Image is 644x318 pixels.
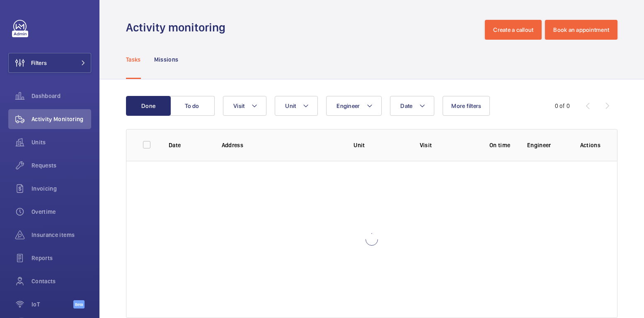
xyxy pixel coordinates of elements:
[31,115,91,123] span: Activity Monitoring
[31,92,91,100] span: Dashboard
[275,96,318,116] button: Unit
[169,141,208,149] p: Date
[31,300,73,308] span: IoT
[223,96,266,116] button: Visit
[337,103,360,109] span: Engineer
[285,103,296,109] span: Unit
[443,96,490,116] button: More filters
[486,141,514,149] p: On time
[73,300,85,308] span: Beta
[126,96,171,116] button: Done
[353,141,406,149] p: Unit
[31,208,91,216] span: Overtime
[390,96,434,116] button: Date
[400,103,412,109] span: Date
[31,138,91,146] span: Units
[420,141,472,149] p: Visit
[126,55,141,64] p: Tasks
[326,96,382,116] button: Engineer
[545,20,617,40] button: Book an appointment
[170,96,215,116] button: To do
[485,20,542,40] button: Create a callout
[126,20,230,35] h1: Activity monitoring
[580,141,600,149] p: Actions
[527,141,567,149] p: Engineer
[222,141,341,149] p: Address
[31,231,91,239] span: Insurance items
[555,102,570,110] div: 0 of 0
[31,254,91,262] span: Reports
[233,103,245,109] span: Visit
[8,53,91,73] button: Filters
[154,55,179,64] p: Missions
[31,277,91,285] span: Contacts
[31,184,91,193] span: Invoicing
[31,59,47,67] span: Filters
[451,103,481,109] span: More filters
[31,161,91,170] span: Requests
